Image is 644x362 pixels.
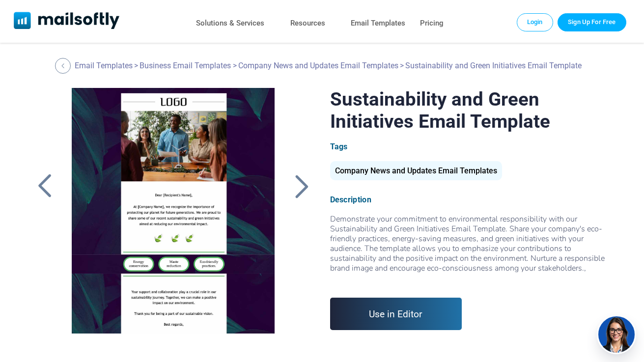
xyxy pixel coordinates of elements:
[558,13,626,31] a: Trial
[330,214,612,283] span: Demonstrate your commitment to environmental responsibility with our Sustainability and Green Ini...
[75,61,133,70] a: Email Templates
[330,170,502,174] a: Company News and Updates Email Templates
[32,173,57,199] a: Back
[196,16,264,30] a: Solutions & Services
[289,173,314,199] a: Back
[330,298,462,330] a: Use in Editor
[60,88,286,334] a: Sustainability and Green Initiatives Email Template
[330,195,612,204] div: Description
[14,12,119,31] a: Mailsoftly
[330,88,612,132] h1: Sustainability and Green Initiatives Email Template
[517,13,553,31] a: Login
[238,61,398,70] a: Company News and Updates Email Templates
[55,58,73,74] a: Back
[351,16,405,30] a: Email Templates
[420,16,444,30] a: Pricing
[330,142,612,151] div: Tags
[290,16,325,30] a: Resources
[140,61,231,70] a: Business Email Templates
[330,161,502,180] div: Company News and Updates Email Templates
